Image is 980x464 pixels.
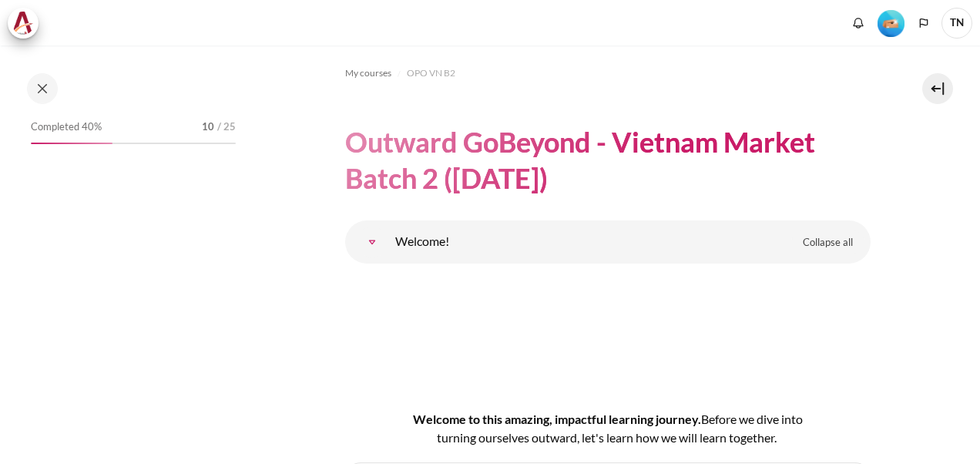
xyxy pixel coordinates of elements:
[871,8,911,37] a: Level #2
[803,235,853,250] span: Collapse all
[12,12,34,35] img: Architeck
[8,8,46,39] a: Architeck Architeck
[878,10,904,37] img: Level #2
[847,12,870,35] div: Show notification window with no new notifications
[394,410,821,447] h4: Welcome to this amazing, impactful learning journey.
[202,119,214,135] span: 10
[345,61,871,86] nav: Navigation bar
[357,227,388,257] a: Welcome!
[941,8,972,39] a: User menu
[217,119,236,135] span: / 25
[31,119,102,135] span: Completed 40%
[407,66,455,80] span: OPO VN B2
[941,8,972,39] span: TN
[345,66,391,80] span: My courses
[878,8,904,37] div: Level #2
[407,64,455,82] a: OPO VN B2
[345,64,391,82] a: My courses
[31,143,112,144] div: 40%
[912,12,935,35] button: Languages
[345,124,871,197] h1: Outward GoBeyond - Vietnam Market Batch 2 ([DATE])
[701,412,709,426] span: B
[791,230,864,256] a: Collapse all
